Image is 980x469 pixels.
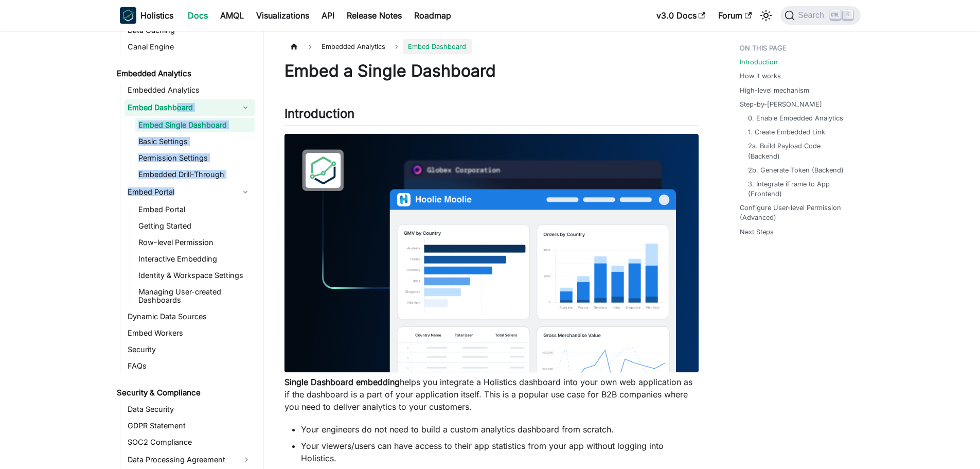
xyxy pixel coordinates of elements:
[748,113,843,123] a: 0. Enable Embedded Analytics
[124,342,255,357] a: Security
[316,39,390,54] span: Embedded Analytics
[124,419,255,433] a: GDPR Statement
[135,252,255,266] a: Interactive Embedding
[284,39,304,54] a: Home page
[284,377,400,387] strong: Single Dashboard embedding
[341,7,408,24] a: Release Notes
[135,235,255,250] a: Row-level Permission
[748,165,844,175] a: 2b. Generate Token (Backend)
[135,202,255,217] a: Embed Portal
[740,71,781,81] a: How it works
[236,184,255,200] button: Collapse sidebar category 'Embed Portal'
[712,7,758,24] a: Forum
[650,7,712,24] a: v3.0 Docs
[124,83,255,97] a: Embedded Analytics
[284,134,699,373] img: Embedded Dashboard
[301,423,699,436] li: Your engineers do not need to build a custom analytics dashboard from scratch.
[301,440,699,464] li: Your viewers/users can have access to their app statistics from your app without logging into Hol...
[284,39,699,54] nav: Breadcrumbs
[408,7,457,24] a: Roadmap
[236,99,255,116] button: Collapse sidebar category 'Embed Dashboard'
[135,151,255,165] a: Permission Settings
[214,7,250,24] a: AMQL
[403,39,471,54] span: Embed Dashboard
[182,7,214,24] a: Docs
[284,61,699,81] h1: Embed a Single Dashboard
[140,9,173,22] b: Holistics
[135,118,255,132] a: Embed Single Dashboard
[135,167,255,182] a: Embedded Drill-Through
[740,203,854,222] a: Configure User-level Permission (Advanced)
[758,7,774,24] button: Switch between dark and light mode (currently light mode)
[284,376,699,413] p: helps you integrate a Holistics dashboard into your own web application as if the dashboard is a ...
[135,219,255,233] a: Getting Started
[748,127,825,137] a: 1. Create Embedded Link
[110,31,264,469] nav: Docs sidebar
[124,40,255,54] a: Canal Engine
[124,359,255,373] a: FAQs
[135,285,255,307] a: Managing User-created Dashboards
[843,10,853,20] kbd: K
[124,451,255,468] a: Data Processing Agreement
[124,402,255,416] a: Data Security
[748,141,850,161] a: 2a. Build Payload Code (Backend)
[740,99,822,109] a: Step-by-[PERSON_NAME]
[124,99,236,116] a: Embed Dashboard
[740,57,778,67] a: Introduction
[748,179,850,199] a: 3. Integrate iFrame to App (Frontend)
[740,227,774,237] a: Next Steps
[135,268,255,283] a: Identity & Workspace Settings
[114,386,255,400] a: Security & Compliance
[124,326,255,340] a: Embed Workers
[120,7,173,24] a: HolisticsHolistics
[315,7,341,24] a: API
[114,66,255,81] a: Embedded Analytics
[124,435,255,449] a: SOC2 Compliance
[780,6,860,25] button: Search (Ctrl+K)
[740,85,809,95] a: High-level mechanism
[795,11,830,20] span: Search
[124,309,255,324] a: Dynamic Data Sources
[250,7,315,24] a: Visualizations
[120,7,136,24] img: Holistics
[124,184,236,200] a: Embed Portal
[135,134,255,149] a: Basic Settings
[284,106,699,126] h2: Introduction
